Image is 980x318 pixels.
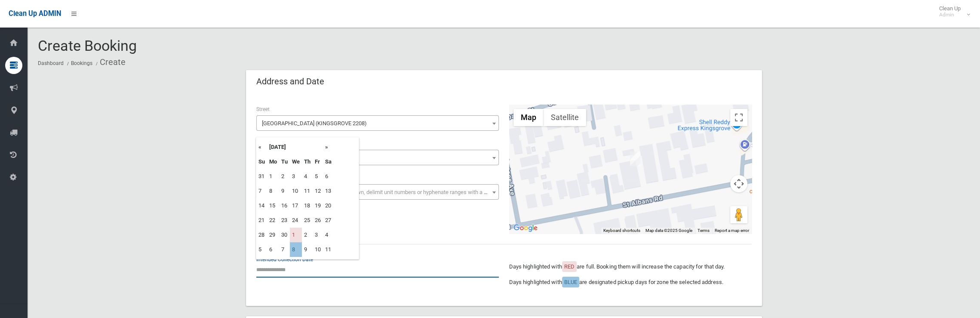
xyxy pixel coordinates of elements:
span: Clean Up ADMIN [9,9,61,18]
td: 1 [267,169,279,184]
td: 22 [267,213,279,228]
td: 10 [313,242,323,257]
th: » [323,140,334,154]
a: Bookings [71,60,92,66]
th: « [256,140,267,154]
td: 18 [302,198,313,213]
td: 10 [290,184,302,198]
td: 31 [256,169,267,184]
td: 16 [279,198,290,213]
td: 9 [302,242,313,257]
td: 28 [256,228,267,242]
span: St Albans Road (KINGSGROVE 2208) [258,117,497,130]
td: 29 [267,228,279,242]
a: Terms (opens in new tab) [697,228,710,233]
img: Google [511,222,540,234]
button: Map camera controls [730,175,747,192]
a: Open this area in Google Maps (opens a new window) [511,222,540,234]
span: 15 [258,152,497,164]
th: Fr [313,154,323,169]
td: 11 [302,184,313,198]
td: 3 [313,228,323,242]
td: 15 [267,198,279,213]
header: Address and Date [246,73,335,90]
th: Mo [267,154,279,169]
div: 15 St Albans Road, KINGSGROVE NSW 2208 [630,151,640,166]
span: St Albans Road (KINGSGROVE 2208) [256,115,499,131]
td: 2 [302,228,313,242]
th: Th [302,154,313,169]
p: Days highlighted with are designated pickup days for zone the selected address. [509,277,752,287]
button: Show street map [513,109,544,126]
a: Report a map error [715,228,749,233]
a: Dashboard [38,60,64,66]
td: 5 [256,242,267,257]
small: Admin [939,12,961,18]
span: BLUE [564,279,577,285]
p: Days highlighted with are full. Booking them will increase the capacity for that day. [509,262,752,272]
td: 5 [313,169,323,184]
td: 27 [323,213,334,228]
td: 2 [279,169,290,184]
span: 15 [256,150,499,165]
span: RED [564,263,574,270]
span: Create Booking [38,37,137,54]
button: Keyboard shortcuts [603,228,640,234]
td: 8 [267,184,279,198]
td: 3 [290,169,302,184]
th: Sa [323,154,334,169]
td: 6 [267,242,279,257]
th: We [290,154,302,169]
td: 26 [313,213,323,228]
td: 20 [323,198,334,213]
td: 14 [256,198,267,213]
td: 7 [256,184,267,198]
button: Drag Pegman onto the map to open Street View [730,206,747,223]
td: 6 [323,169,334,184]
span: Select the unit number from the dropdown, delimit unit numbers or hyphenate ranges with a comma [262,189,502,195]
td: 8 [290,242,302,257]
td: 1 [290,228,302,242]
td: 24 [290,213,302,228]
td: 25 [302,213,313,228]
td: 21 [256,213,267,228]
th: Tu [279,154,290,169]
td: 17 [290,198,302,213]
td: 30 [279,228,290,242]
th: [DATE] [267,140,323,154]
td: 11 [323,242,334,257]
th: Su [256,154,267,169]
td: 4 [323,228,334,242]
button: Show satellite imagery [544,109,586,126]
span: Clean Up [935,5,969,18]
td: 4 [302,169,313,184]
td: 19 [313,198,323,213]
li: Create [94,54,126,70]
span: Map data ©2025 Google [645,228,692,233]
td: 9 [279,184,290,198]
button: Toggle fullscreen view [730,109,747,126]
td: 7 [279,242,290,257]
td: 12 [313,184,323,198]
td: 23 [279,213,290,228]
td: 13 [323,184,334,198]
